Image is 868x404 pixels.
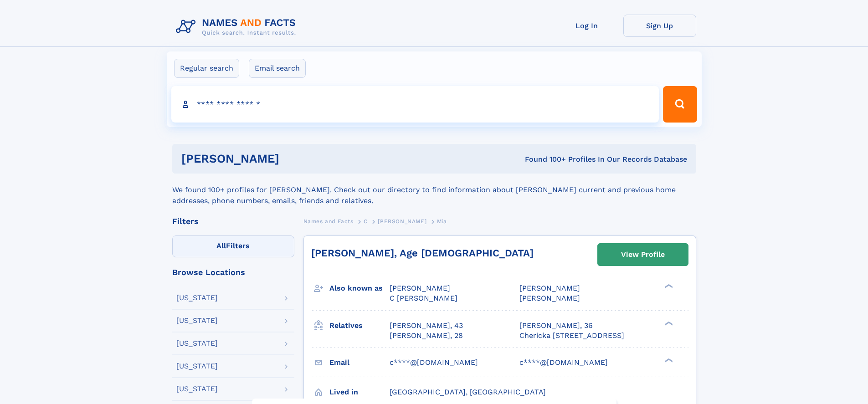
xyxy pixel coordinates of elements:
span: [PERSON_NAME] [519,284,580,292]
h1: [PERSON_NAME] [181,153,402,164]
div: Browse Locations [172,268,294,276]
a: View Profile [598,244,688,266]
a: Chericka [STREET_ADDRESS] [519,331,624,341]
span: [PERSON_NAME] [390,284,450,292]
label: Filters [172,235,294,257]
span: C [PERSON_NAME] [390,294,457,302]
input: search input [171,86,659,123]
div: ❯ [663,320,673,326]
a: [PERSON_NAME] [378,215,426,227]
div: View Profile [621,244,665,265]
h3: Email [329,355,390,370]
div: Found 100+ Profiles In Our Records Database [402,154,687,164]
div: [US_STATE] [176,385,218,393]
a: [PERSON_NAME], Age [DEMOGRAPHIC_DATA] [311,247,534,259]
img: Logo Names and Facts [172,15,303,39]
div: ❯ [663,357,673,363]
h3: Relatives [329,318,390,333]
div: Filters [172,217,294,225]
h3: Also known as [329,281,390,296]
div: We found 100+ profiles for [PERSON_NAME]. Check out our directory to find information about [PERS... [172,174,696,206]
a: Log In [550,15,623,37]
a: C [364,215,368,227]
span: All [216,241,226,250]
a: [PERSON_NAME], 43 [390,321,463,331]
span: C [364,218,368,225]
a: [PERSON_NAME], 28 [390,331,463,341]
div: [US_STATE] [176,340,218,347]
div: [US_STATE] [176,363,218,370]
a: Names and Facts [303,215,354,227]
div: [US_STATE] [176,294,218,302]
h3: Lived in [329,384,390,400]
a: [PERSON_NAME], 36 [519,321,593,331]
a: Sign Up [623,15,696,37]
div: [US_STATE] [176,317,218,324]
span: [PERSON_NAME] [378,218,426,225]
span: [GEOGRAPHIC_DATA], [GEOGRAPHIC_DATA] [390,388,546,396]
span: Mia [437,218,447,225]
span: [PERSON_NAME] [519,294,580,302]
label: Email search [249,59,306,78]
label: Regular search [174,59,239,78]
div: ❯ [663,283,673,289]
button: Search Button [663,86,697,123]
